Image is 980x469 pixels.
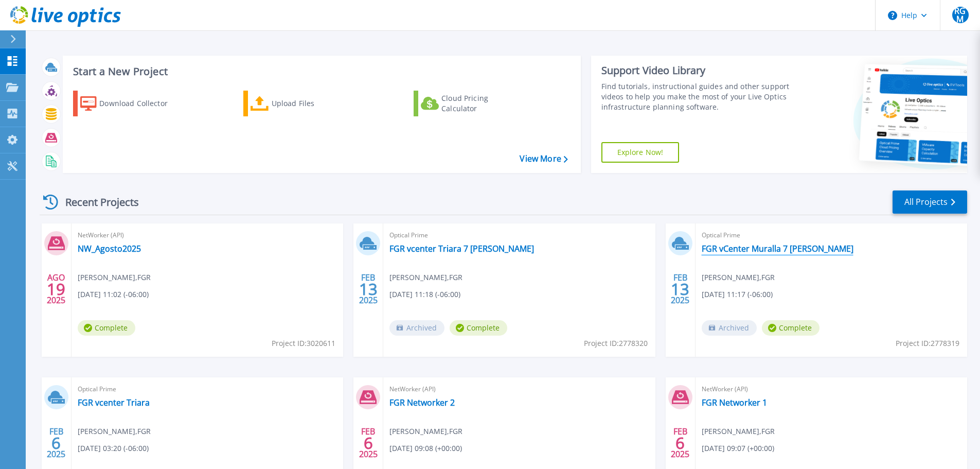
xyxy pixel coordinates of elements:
[78,230,337,241] span: NetWorker (API)
[389,443,462,454] span: [DATE] 09:08 (+00:00)
[670,270,690,308] div: FEB 2025
[702,320,757,336] span: Archived
[671,285,689,293] span: 13
[601,64,793,77] div: Support Video Library
[78,443,149,454] span: [DATE] 03:20 (-06:00)
[73,66,567,77] h3: Start a New Project
[675,439,685,447] span: 6
[702,397,767,408] a: FGR Networker 1
[450,320,507,336] span: Complete
[46,424,66,462] div: FEB 2025
[702,230,961,241] span: Optical Prime
[702,272,775,283] span: [PERSON_NAME] , FGR
[78,244,141,254] a: NW_Agosto2025
[441,93,524,114] div: Cloud Pricing Calculator
[601,81,793,112] div: Find tutorials, instructional guides and other support videos to help you make the most of your L...
[78,426,151,437] span: [PERSON_NAME] , FGR
[364,439,373,447] span: 6
[78,272,151,283] span: [PERSON_NAME] , FGR
[893,190,967,214] a: All Projects
[896,338,959,349] span: Project ID: 2778319
[762,320,819,336] span: Complete
[47,285,65,293] span: 19
[584,338,648,349] span: Project ID: 2778320
[670,424,690,462] div: FEB 2025
[702,443,774,454] span: [DATE] 09:07 (+00:00)
[99,93,182,114] div: Download Collector
[78,289,149,300] span: [DATE] 11:02 (-06:00)
[40,189,153,215] div: Recent Projects
[389,230,649,241] span: Optical Prime
[389,289,460,300] span: [DATE] 11:18 (-06:00)
[272,93,354,114] div: Upload Files
[702,289,773,300] span: [DATE] 11:17 (-06:00)
[414,91,528,116] a: Cloud Pricing Calculator
[952,7,969,23] span: RGM
[272,338,335,349] span: Project ID: 3020611
[46,270,66,308] div: AGO 2025
[389,426,462,437] span: [PERSON_NAME] , FGR
[359,285,378,293] span: 13
[243,91,358,116] a: Upload Files
[78,397,150,408] a: FGR vcenter Triara
[389,272,462,283] span: [PERSON_NAME] , FGR
[389,244,534,254] a: FGR vcenter Triara 7 [PERSON_NAME]
[702,426,775,437] span: [PERSON_NAME] , FGR
[51,439,61,447] span: 6
[389,397,455,408] a: FGR Networker 2
[359,424,378,462] div: FEB 2025
[73,91,188,116] a: Download Collector
[601,142,680,163] a: Explore Now!
[702,384,961,395] span: NetWorker (API)
[359,270,378,308] div: FEB 2025
[702,244,853,254] a: FGR vCenter Muralla 7 [PERSON_NAME]
[78,384,337,395] span: Optical Prime
[78,320,135,336] span: Complete
[389,384,649,395] span: NetWorker (API)
[520,154,567,164] a: View More
[389,320,444,336] span: Archived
